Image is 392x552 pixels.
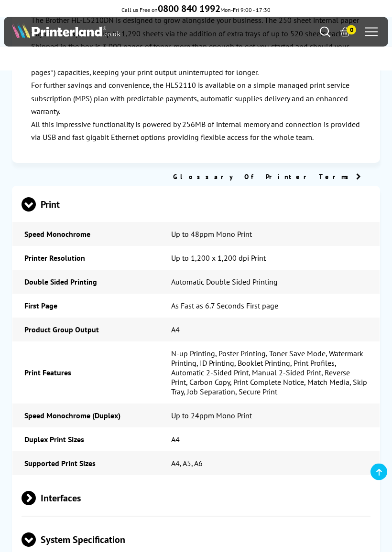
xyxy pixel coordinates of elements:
[159,223,380,246] td: Up to 48ppm Mono Print
[12,294,160,318] td: First Page
[159,294,380,318] td: As Fast as 6.7 Seconds First page
[159,404,380,428] td: Up to 24ppm Mono Print
[12,23,120,39] img: Printerland Logo
[12,270,160,294] td: Double Sided Printing
[22,480,370,516] span: Interfaces
[340,27,350,37] a: 0
[12,452,160,476] td: Supported Print Sizes
[159,342,380,404] td: N-up Printing, Poster Printing, Toner Save Mode, Watermark Printing, ID Printing, Booklet Printin...
[159,452,380,476] td: A4, A5, A6
[158,2,220,15] b: 0800 840 1992
[12,404,160,428] td: Speed Monochrome (Duplex)
[159,318,380,342] td: A4
[31,79,361,118] p: For further savings and convenience, the HL52110 is available on a simple managed print service s...
[347,25,356,35] span: 0
[22,187,370,223] span: Print
[159,246,380,270] td: Up to 1,200 x 1,200 dpi Print
[12,246,160,270] td: Printer Resolution
[12,428,160,452] td: Duplex Print Sizes
[12,318,160,342] td: Product Group Output
[12,23,196,41] a: Printerland Logo
[159,270,380,294] td: Automatic Double Sided Printing
[12,342,160,404] td: Print Features
[12,223,160,246] td: Speed Monochrome
[159,428,380,452] td: A4
[173,173,361,181] a: Glossary Of Printer Terms
[320,27,330,37] a: Search
[158,6,220,13] a: 0800 840 1992
[31,118,361,144] p: All this impressive functionality is powered by 256MB of internal memory and connection is provid...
